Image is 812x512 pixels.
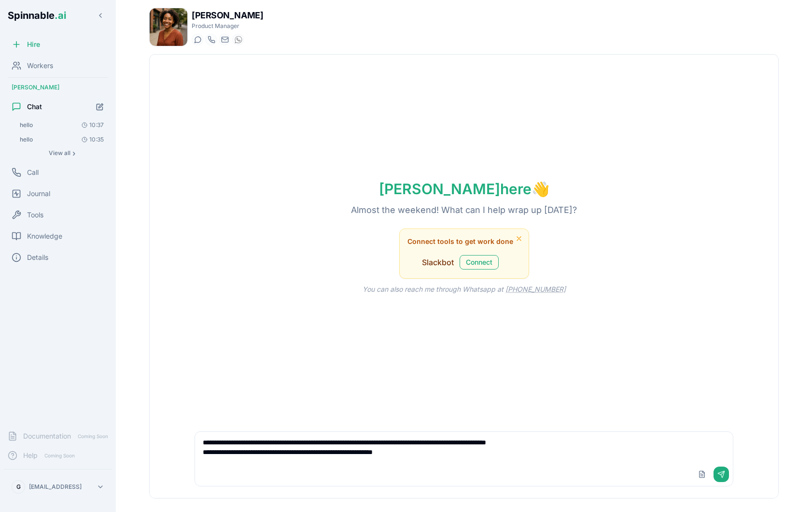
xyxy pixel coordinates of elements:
img: Alex Doe [150,8,187,46]
span: Documentation [23,431,71,441]
button: Dismiss tool suggestions [513,233,525,244]
span: Connect tools to get work done [407,237,513,246]
span: 10:37 [78,121,104,129]
span: Spinnable [8,10,66,21]
span: Coming Soon [42,451,78,460]
span: Slackbot [422,256,454,268]
span: hello: Your name is Gil Coelho. [20,121,33,129]
span: Chat [27,102,42,112]
p: Product Manager [192,22,263,30]
span: Help [23,451,38,460]
h1: [PERSON_NAME] [192,9,263,22]
button: Open conversation: hello [15,133,108,146]
span: Tools [27,210,43,220]
span: G [16,483,21,491]
span: View all [49,149,70,157]
span: wave [532,180,549,198]
div: [PERSON_NAME] [4,80,112,95]
button: Open conversation: hello [15,118,108,132]
span: › [72,149,75,157]
span: Workers [27,61,53,71]
button: Start a call with Alex Doe [205,34,217,45]
span: Knowledge [27,231,62,241]
button: WhatsApp [232,34,244,45]
span: 10:35 [78,136,104,143]
button: Connect [460,255,499,270]
button: Start new chat [92,99,108,115]
span: Hire [27,40,40,49]
p: You can also reach me through Whatsapp at [347,284,581,294]
p: [EMAIL_ADDRESS] [29,483,82,491]
span: Coming Soon [75,432,111,441]
h1: [PERSON_NAME] here [364,180,565,198]
span: .ai [55,10,66,21]
img: WhatsApp [235,36,242,43]
button: Send email to taylor.mitchell@getspinnable.ai [219,34,230,45]
span: hello: Hi there! How can I help you today? [20,136,33,143]
span: Details [27,253,48,262]
a: [PHONE_NUMBER] [505,285,566,293]
button: G[EMAIL_ADDRESS] [8,477,108,497]
button: Show all conversations [15,147,108,159]
span: Call [27,168,39,177]
button: Start a chat with Alex Doe [192,34,203,45]
span: Journal [27,189,50,199]
p: Almost the weekend! What can I help wrap up [DATE]? [336,203,592,217]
